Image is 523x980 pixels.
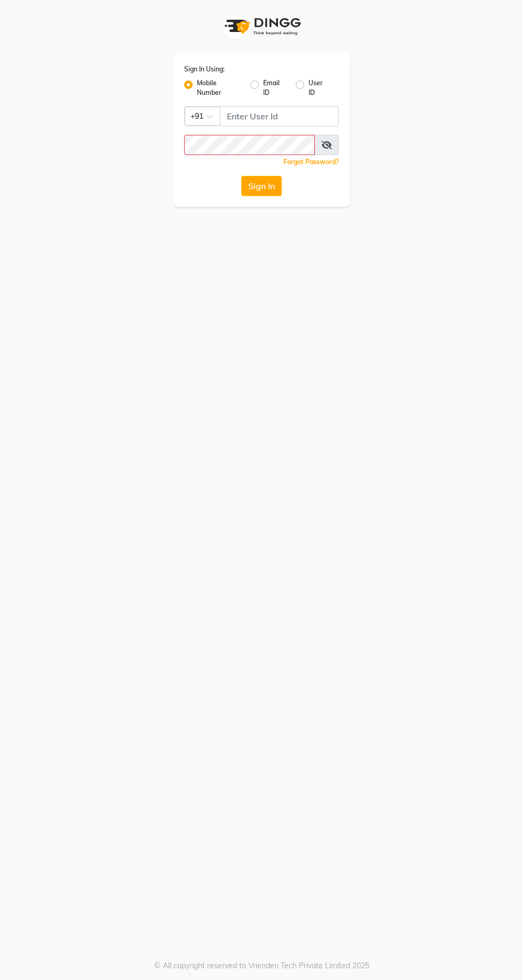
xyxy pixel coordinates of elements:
label: Mobile Number [197,78,242,98]
input: Username [184,135,315,155]
label: User ID [308,78,330,98]
input: Username [220,106,339,126]
a: Forgot Password? [283,158,339,166]
img: logo1.svg [219,11,304,42]
label: Sign In Using: [184,64,225,74]
button: Sign In [241,176,282,196]
label: Email ID [263,78,287,98]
